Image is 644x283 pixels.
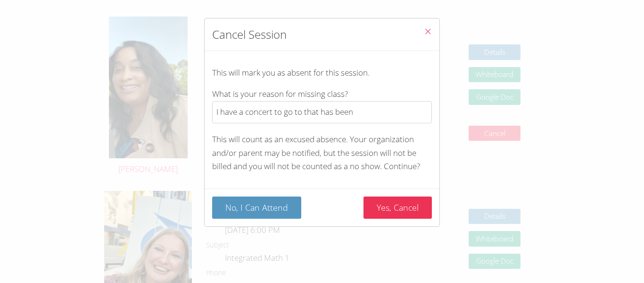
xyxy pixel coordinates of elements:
h2: Cancel Session [212,26,287,43]
input: What is your reason for missing class? [212,101,432,123]
p: This will mark you as absent for this session. [212,66,432,80]
button: Close [416,18,439,47]
p: This will count as an excused absence. Your organization and/or parent may be notified, but the s... [212,133,432,174]
button: Yes, Cancel [363,197,432,219]
span: What is your reason for missing class? [212,88,348,99]
button: No, I Can Attend [212,197,301,219]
